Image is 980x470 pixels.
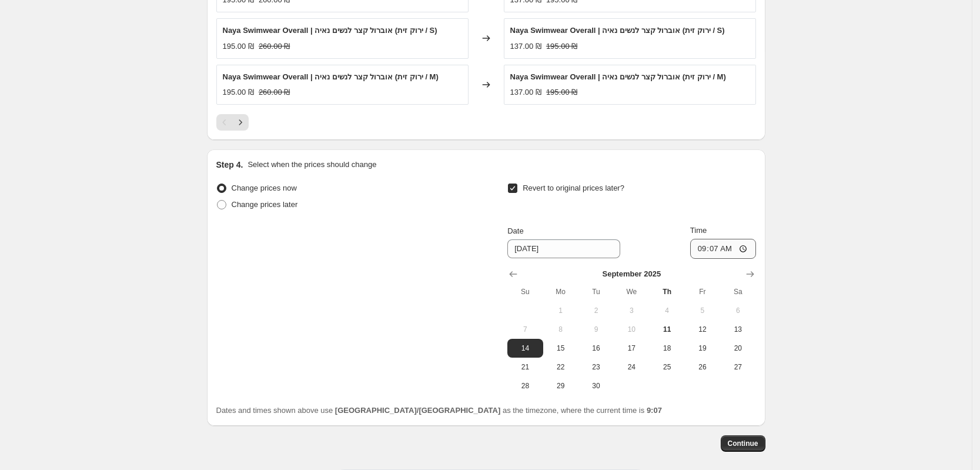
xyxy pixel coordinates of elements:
span: 15 [548,344,574,353]
strike: 195.00 ₪ [546,41,577,52]
div: 195.00 ₪ [223,41,254,52]
span: 18 [654,344,680,353]
th: Friday [685,282,720,301]
button: Next [232,114,249,131]
button: Continue [721,435,765,452]
span: 16 [583,344,609,353]
span: Change prices later [232,200,298,209]
span: 17 [618,344,644,353]
span: 6 [725,306,751,315]
div: 195.00 ₪ [223,86,254,98]
button: Monday September 29 2025 [543,376,578,395]
span: Naya Swimwear Overall | אוברול קצר לנשים נאיה (ירוק זית / S) [223,26,437,35]
span: 30 [583,381,609,391]
span: 11 [654,325,680,334]
input: 12:00 [690,239,756,259]
span: Th [654,287,680,296]
span: 5 [690,306,715,315]
button: Tuesday September 23 2025 [578,358,614,376]
b: 9:07 [647,406,662,415]
span: Mo [548,287,574,296]
button: Monday September 22 2025 [543,358,578,376]
div: 137.00 ₪ [510,86,541,98]
button: Monday September 1 2025 [543,301,578,320]
span: 8 [548,325,574,334]
span: Naya Swimwear Overall | אוברול קצר לנשים נאיה (ירוק זית / M) [223,72,439,81]
button: Saturday September 20 2025 [720,339,755,358]
button: Monday September 8 2025 [543,320,578,339]
button: Today Thursday September 11 2025 [649,320,684,339]
span: 20 [725,344,751,353]
span: 9 [583,325,609,334]
span: 23 [583,362,609,372]
button: Show next month, October 2025 [742,266,758,282]
span: Change prices now [232,184,297,192]
span: 22 [548,362,574,372]
th: Thursday [649,282,684,301]
span: Dates and times shown above use as the timezone, where the current time is [216,406,662,415]
span: 4 [654,306,680,315]
th: Tuesday [578,282,614,301]
span: 1 [548,306,574,315]
button: Tuesday September 16 2025 [578,339,614,358]
button: Sunday September 7 2025 [507,320,543,339]
button: Thursday September 25 2025 [649,358,684,376]
button: Saturday September 6 2025 [720,301,755,320]
span: 13 [725,325,751,334]
span: 26 [690,362,715,372]
span: 7 [512,325,538,334]
nav: Pagination [216,114,249,131]
b: [GEOGRAPHIC_DATA]/[GEOGRAPHIC_DATA] [335,406,500,415]
th: Monday [543,282,578,301]
span: Naya Swimwear Overall | אוברול קצר לנשים נאיה (ירוק זית / S) [510,26,725,35]
th: Wednesday [614,282,649,301]
span: Continue [728,439,758,448]
input: 9/11/2025 [507,239,620,258]
span: 2 [583,306,609,315]
button: Friday September 12 2025 [685,320,720,339]
span: 14 [512,344,538,353]
button: Sunday September 28 2025 [507,376,543,395]
span: 29 [548,381,574,391]
strike: 195.00 ₪ [546,86,577,98]
button: Wednesday September 17 2025 [614,339,649,358]
button: Tuesday September 2 2025 [578,301,614,320]
button: Friday September 19 2025 [685,339,720,358]
button: Saturday September 13 2025 [720,320,755,339]
span: 10 [618,325,644,334]
span: Su [512,287,538,296]
span: 3 [618,306,644,315]
button: Sunday September 14 2025 [507,339,543,358]
button: Wednesday September 10 2025 [614,320,649,339]
span: Time [690,226,707,235]
span: Naya Swimwear Overall | אוברול קצר לנשים נאיה (ירוק זית / M) [510,72,726,81]
button: Friday September 26 2025 [685,358,720,376]
span: 25 [654,362,680,372]
span: 28 [512,381,538,391]
button: Wednesday September 24 2025 [614,358,649,376]
span: Tu [583,287,609,296]
span: 21 [512,362,538,372]
button: Tuesday September 9 2025 [578,320,614,339]
button: Saturday September 27 2025 [720,358,755,376]
button: Tuesday September 30 2025 [578,376,614,395]
button: Sunday September 21 2025 [507,358,543,376]
h2: Step 4. [216,159,243,171]
span: We [618,287,644,296]
button: Wednesday September 3 2025 [614,301,649,320]
button: Monday September 15 2025 [543,339,578,358]
button: Thursday September 18 2025 [649,339,684,358]
span: 12 [690,325,715,334]
button: Friday September 5 2025 [685,301,720,320]
div: 137.00 ₪ [510,41,541,52]
span: Date [507,226,523,235]
span: 24 [618,362,644,372]
button: Thursday September 4 2025 [649,301,684,320]
span: 27 [725,362,751,372]
span: Revert to original prices later? [523,184,624,192]
p: Select when the prices should change [247,159,376,171]
span: 19 [690,344,715,353]
th: Sunday [507,282,543,301]
span: Sa [725,287,751,296]
span: Fr [690,287,715,296]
